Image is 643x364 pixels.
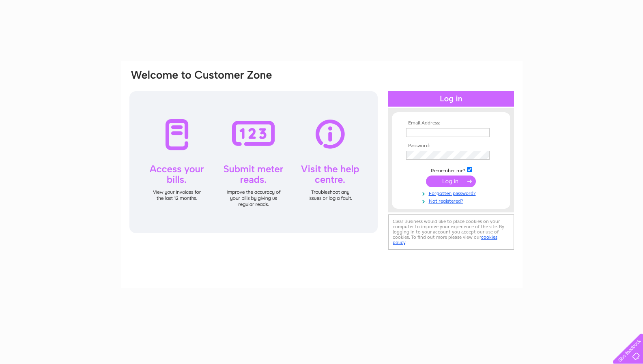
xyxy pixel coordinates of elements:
[406,197,498,204] a: Not registered?
[393,234,497,245] a: cookies policy
[404,166,498,174] td: Remember me?
[388,214,514,250] div: Clear Business would like to place cookies on your computer to improve your experience of the sit...
[426,176,476,187] input: Submit
[404,143,498,149] th: Password:
[406,189,498,197] a: Forgotten password?
[404,120,498,126] th: Email Address:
